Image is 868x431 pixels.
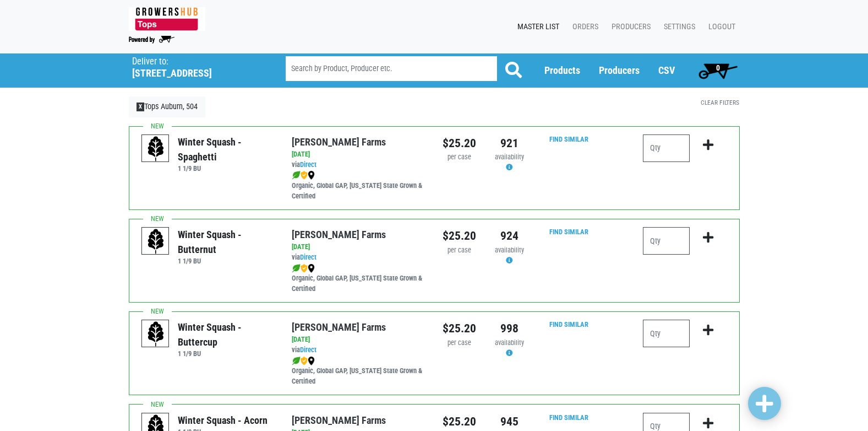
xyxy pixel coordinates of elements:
[308,171,315,180] img: map_marker-0e94453035b3232a4d21701695807de9.png
[129,7,205,31] img: 279edf242af8f9d49a69d9d2afa010fb.png
[292,345,425,355] div: via
[286,56,497,81] input: Search by Product, Producer etc.
[443,320,476,337] div: $25.20
[643,227,690,255] input: Qty
[292,264,301,273] img: leaf-e5c59151409436ccce96b2ca1b28e03c.png
[443,413,476,430] div: $25.20
[599,64,640,76] a: Producers
[132,53,266,79] span: Tops Auburn, 504 (352 W Genesee St Rd, Auburn, NY 13021, USA)
[493,413,526,430] div: 945
[292,242,425,252] div: [DATE]
[443,152,476,163] div: per case
[700,17,740,37] a: Logout
[658,64,675,76] a: CSV
[443,227,476,245] div: $25.20
[178,227,275,257] div: Winter Squash - Butternut
[716,63,720,72] span: 0
[300,160,316,169] a: Direct
[603,17,655,37] a: Producers
[493,227,526,245] div: 924
[178,134,275,164] div: Winter Squash - Spaghetti
[549,228,588,236] a: Find Similar
[643,320,690,347] input: Qty
[292,321,386,333] a: [PERSON_NAME] Farms
[178,320,275,349] div: Winter Squash - Buttercup
[129,36,174,44] img: Powered by Big Wheelbarrow
[301,264,308,273] img: safety-e55c860ca8c00a9c171001a62a92dabd.png
[308,357,315,365] img: map_marker-0e94453035b3232a4d21701695807de9.png
[132,56,258,67] p: Deliver to:
[549,320,588,328] a: Find Similar
[300,346,316,354] a: Direct
[142,320,170,348] img: placeholder-variety-43d6402dacf2d531de610a020419775a.svg
[142,135,170,163] img: placeholder-variety-43d6402dacf2d531de610a020419775a.svg
[292,171,301,180] img: leaf-e5c59151409436ccce96b2ca1b28e03c.png
[178,164,275,173] h6: 1 1/9 BU
[443,134,476,152] div: $25.20
[292,252,425,263] div: via
[178,349,275,358] h6: 1 1/9 BU
[292,149,425,160] div: [DATE]
[493,320,526,337] div: 998
[300,253,316,261] a: Direct
[129,96,206,117] a: XTops Auburn, 504
[493,134,526,152] div: 921
[292,357,301,365] img: leaf-e5c59151409436ccce96b2ca1b28e03c.png
[292,355,425,387] div: Organic, Global GAP, [US_STATE] State Grown & Certified
[292,136,386,148] a: [PERSON_NAME] Farms
[142,228,170,255] img: placeholder-variety-43d6402dacf2d531de610a020419775a.svg
[564,17,603,37] a: Orders
[292,414,386,426] a: [PERSON_NAME] Farms
[292,170,425,202] div: Organic, Global GAP, [US_STATE] State Grown & Certified
[495,153,524,161] span: availability
[549,135,588,143] a: Find Similar
[308,264,315,273] img: map_marker-0e94453035b3232a4d21701695807de9.png
[137,103,145,111] span: X
[301,171,308,180] img: safety-e55c860ca8c00a9c171001a62a92dabd.png
[509,17,564,37] a: Master List
[655,17,700,37] a: Settings
[132,67,258,79] h5: [STREET_ADDRESS]
[292,229,386,240] a: [PERSON_NAME] Farms
[443,338,476,348] div: per case
[643,134,690,162] input: Qty
[292,335,425,345] div: [DATE]
[701,99,739,106] a: Clear Filters
[495,338,524,347] span: availability
[178,257,275,265] h6: 1 1/9 BU
[301,357,308,365] img: safety-e55c860ca8c00a9c171001a62a92dabd.png
[495,246,524,254] span: availability
[292,160,425,170] div: via
[549,413,588,422] a: Find Similar
[292,263,425,294] div: Organic, Global GAP, [US_STATE] State Grown & Certified
[694,60,743,82] a: 0
[178,413,268,428] div: Winter Squash - Acorn
[443,245,476,256] div: per case
[544,64,580,76] a: Products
